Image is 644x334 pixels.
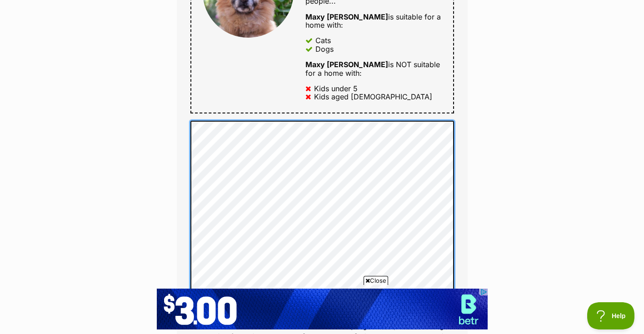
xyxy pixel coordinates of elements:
[314,93,432,101] div: Kids aged [DEMOGRAPHIC_DATA]
[364,276,388,285] span: Close
[305,60,441,77] div: is NOT suitable for a home with:
[305,13,441,29] div: is suitable for a home with:
[305,12,388,21] strong: Maxy [PERSON_NAME]
[315,45,334,53] div: Dogs
[314,84,358,93] div: Kids under 5
[305,60,388,69] strong: Maxy [PERSON_NAME]
[315,36,331,44] div: Cats
[587,302,635,329] iframe: Help Scout Beacon - Open
[157,289,488,329] iframe: Advertisement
